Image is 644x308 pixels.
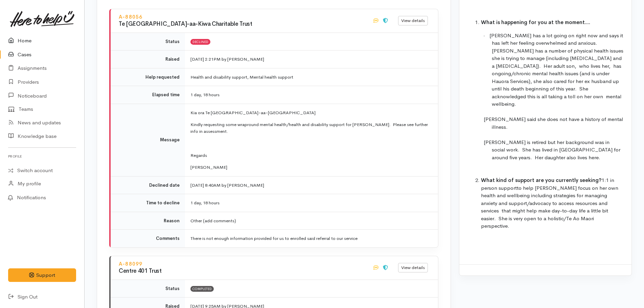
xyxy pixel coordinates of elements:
time: [DATE] 2:21PM [190,56,221,62]
span: by [PERSON_NAME] [222,182,264,188]
span: by [PERSON_NAME] [222,56,264,62]
a: A-88099 [119,261,142,267]
time: [DATE] 8:40AM [190,182,221,188]
p: [PERSON_NAME] is retired but her background was in social work. She has lived in [GEOGRAPHIC_DATA... [492,139,623,162]
a: View details [398,263,428,273]
span: 1:1 in person support [481,177,614,191]
td: Comments [111,230,185,247]
span: What kind of support are you currently seeking? [481,177,602,183]
h6: Profile [8,152,76,161]
button: Support [8,268,76,282]
td: Raised [111,50,185,68]
h3: Te [GEOGRAPHIC_DATA]-aa-Kiwa Charitable Trust [119,21,364,27]
a: View details [398,16,428,26]
span: 1 day, 18 hours [190,92,220,98]
p: Kindly requesting some wrapround mental health/health and disability support for [PERSON_NAME]. P... [190,121,430,135]
td: Status [111,280,185,297]
span: [PERSON_NAME] has a lot going on right now and says it has left her feeling overwhelmed and anxio... [489,32,623,107]
td: Time to decline [111,194,185,212]
td: Health and disability support, Mental health support [185,68,438,86]
p: Regards [190,152,430,159]
span: Declined [190,39,210,44]
td: Reason [111,212,185,230]
td: Declined date [111,176,185,194]
p: [PERSON_NAME] [190,164,430,171]
span: 1 day, 18 hours [190,200,220,206]
td: Other (add comments) [185,212,438,230]
span: · [484,33,489,38]
td: Status [111,33,185,50]
td: Elapsed time [111,86,185,104]
p: Kia ora Te [GEOGRAPHIC_DATA]-aa-[GEOGRAPHIC_DATA] [190,109,430,116]
span: [PERSON_NAME] said she does not have a history of mental illness. [484,116,623,130]
a: A-88056 [119,14,142,20]
li: to help [PERSON_NAME] focus on her own health and wellbeing including strategies for managing anx... [481,177,623,230]
span: Completed [190,286,214,291]
td: There is not enough information provided for us to enrolled said referral to our service [185,230,438,247]
td: Message [111,104,185,176]
h3: Centre 401 Trust [119,268,364,274]
span: What is happening for you at the moment.... [481,19,590,25]
td: Help requested [111,68,185,86]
